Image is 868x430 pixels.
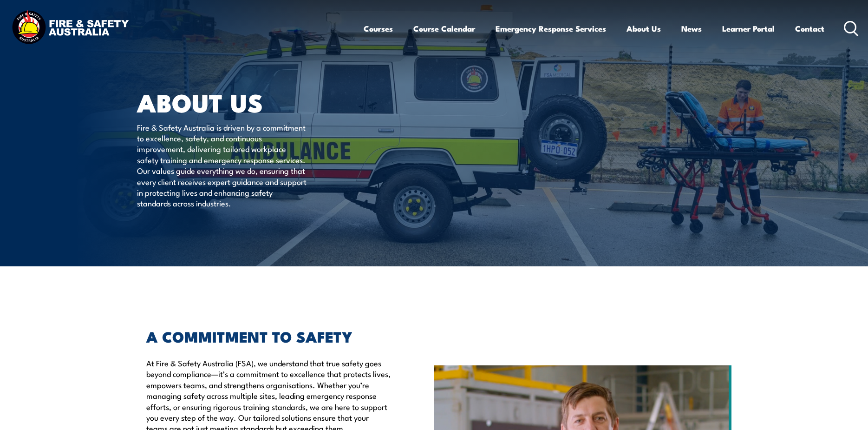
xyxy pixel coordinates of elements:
a: Learner Portal [722,16,775,41]
h1: About Us [137,91,366,113]
h2: A COMMITMENT TO SAFETY [146,330,392,343]
a: Course Calendar [413,16,475,41]
a: Emergency Response Services [496,16,606,41]
a: Contact [795,16,824,41]
p: Fire & Safety Australia is driven by a commitment to excellence, safety, and continuous improveme... [137,122,307,209]
a: About Us [627,16,661,41]
a: News [681,16,702,41]
a: Courses [364,16,393,41]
